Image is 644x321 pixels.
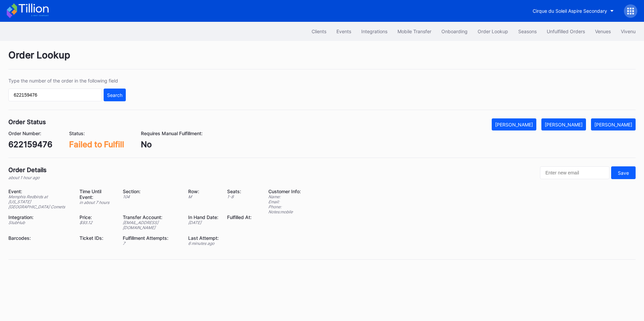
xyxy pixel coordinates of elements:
[123,214,180,220] div: Transfer Account:
[392,25,436,38] button: Mobile Transfer
[540,166,609,179] input: Enter new email
[268,204,301,209] div: Phone:
[618,170,629,176] div: Save
[331,25,356,38] button: Events
[268,209,301,214] div: Notes: mobile
[69,130,124,136] div: Status:
[8,166,47,173] div: Order Details
[8,220,71,225] div: StubHub
[495,122,533,127] div: [PERSON_NAME]
[336,29,351,34] div: Events
[590,25,616,38] button: Venues
[123,194,180,199] div: 104
[541,118,586,130] button: [PERSON_NAME]
[591,118,636,130] button: [PERSON_NAME]
[594,122,632,127] div: [PERSON_NAME]
[141,130,203,136] div: Requires Manual Fulfillment:
[188,220,219,225] div: [DATE]
[312,29,326,34] div: Clients
[528,5,619,17] button: Cirque du Soleil Aspire Secondary
[123,235,180,241] div: Fulfillment Attempts:
[616,25,641,38] button: Vivenu
[227,194,252,199] div: 1 - 8
[542,25,590,38] button: Unfulfilled Orders
[227,189,252,194] div: Seats:
[79,214,115,220] div: Price:
[478,29,508,34] div: Order Lookup
[307,25,331,38] button: Clients
[492,118,536,130] button: [PERSON_NAME]
[8,118,46,125] div: Order Status
[356,25,392,38] button: Integrations
[79,200,115,205] div: in about 7 hours
[545,122,583,127] div: [PERSON_NAME]
[188,241,219,246] div: 6 minutes ago
[188,189,219,194] div: Row:
[441,29,468,34] div: Onboarding
[397,29,431,34] div: Mobile Transfer
[8,189,71,194] div: Event:
[188,235,219,241] div: Last Attempt:
[104,89,126,101] button: Search
[123,241,180,246] div: 7
[518,29,537,34] div: Seasons
[69,140,124,149] div: Failed to Fulfill
[123,189,180,194] div: Section:
[595,29,611,34] div: Venues
[8,49,636,69] div: Order Lookup
[8,175,47,180] div: about 1 hour ago
[473,25,513,38] button: Order Lookup
[79,189,115,200] div: Time Until Event:
[268,194,301,199] div: Name:
[123,220,180,230] div: [EMAIL_ADDRESS][DOMAIN_NAME]
[533,8,607,14] div: Cirque du Soleil Aspire Secondary
[8,89,102,101] input: GT59662
[611,166,636,179] button: Save
[8,78,126,84] div: Type the number of the order in the following field
[8,130,52,136] div: Order Number:
[8,194,71,209] div: Memphis Redbirds at [US_STATE][GEOGRAPHIC_DATA] Comets
[79,220,115,225] div: $ 93.12
[268,189,301,194] div: Customer Info:
[621,29,636,34] div: Vivenu
[8,140,52,149] div: 622159476
[361,29,387,34] div: Integrations
[8,214,71,220] div: Integration:
[547,29,585,34] div: Unfulfilled Orders
[141,140,203,149] div: No
[79,235,115,241] div: Ticket IDs:
[188,194,219,199] div: M
[8,235,71,241] div: Barcodes:
[513,25,542,38] button: Seasons
[268,199,301,204] div: Email:
[107,92,122,98] div: Search
[227,214,252,220] div: Fulfilled At:
[188,214,219,220] div: In Hand Date:
[436,25,473,38] button: Onboarding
